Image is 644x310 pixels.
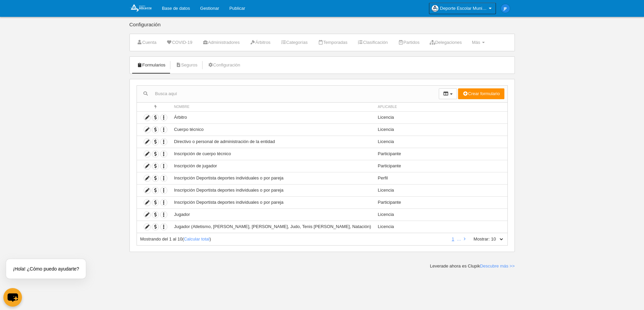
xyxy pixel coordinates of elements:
[184,236,210,242] a: Calcular total
[472,40,480,45] span: Más
[171,196,375,208] td: Inscripción Deportista deportes individuales o por pareja
[163,37,196,48] a: COVID-19
[375,111,507,123] td: Licencia
[171,111,375,123] td: Árbitro
[171,221,375,233] td: Jugador (Atletismo, [PERSON_NAME], [PERSON_NAME], Judo, Tenis [PERSON_NAME], Natación)
[457,236,461,242] li: …
[171,184,375,196] td: Inscripción Deportista deportes individuales o por pareja
[378,105,397,109] span: Aplicable
[171,148,375,160] td: Inscripción de cuerpo técnico
[432,5,438,12] img: OawjjgO45JmU.30x30.jpg
[171,208,375,221] td: Jugador
[171,136,375,148] td: Directivo o personal de administración de la entidad
[375,160,507,172] td: Participante
[246,37,274,48] a: Árbitros
[426,37,466,48] a: Delegaciones
[129,22,515,34] div: Configuración
[375,172,507,184] td: Perfil
[171,172,375,184] td: Inscripción Deportista deportes individuales o por pareja
[133,60,169,70] a: Formularios
[375,123,507,136] td: Licencia
[467,236,490,242] label: Mostrar:
[199,37,243,48] a: Administradores
[137,89,439,99] input: Busca aquí
[375,208,507,221] td: Licencia
[3,288,22,307] button: chat-button
[501,4,510,13] img: c2l6ZT0zMHgzMCZmcz05JnRleHQ9SlAmYmc9MWU4OGU1.png
[429,3,496,14] a: Deporte Escolar Municipal de [GEOGRAPHIC_DATA]
[375,184,507,196] td: Licencia
[171,160,375,172] td: Inscripción de jugador
[458,88,504,99] button: Crear formulario
[174,105,190,109] span: Nombre
[140,236,447,242] div: ( )
[133,37,160,48] a: Cuenta
[375,148,507,160] td: Participante
[375,196,507,208] td: Participante
[375,221,507,233] td: Licencia
[480,263,515,269] a: Descubre más >>
[204,60,244,70] a: Configuración
[172,60,201,70] a: Seguros
[140,236,183,242] span: Mostrando del 1 al 10
[375,136,507,148] td: Licencia
[171,123,375,136] td: Cuerpo técnico
[450,236,455,242] a: 1
[468,37,488,48] a: Más
[394,37,423,48] a: Partidos
[314,37,351,48] a: Temporadas
[277,37,311,48] a: Categorías
[354,37,391,48] a: Clasificación
[6,259,86,279] div: ¡Hola! ¿Cómo puedo ayudarte?
[440,5,487,12] span: Deporte Escolar Municipal de [GEOGRAPHIC_DATA]
[129,4,151,12] img: Deporte Escolar Municipal de Alicante
[430,263,515,269] div: Leverade ahora es Clupik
